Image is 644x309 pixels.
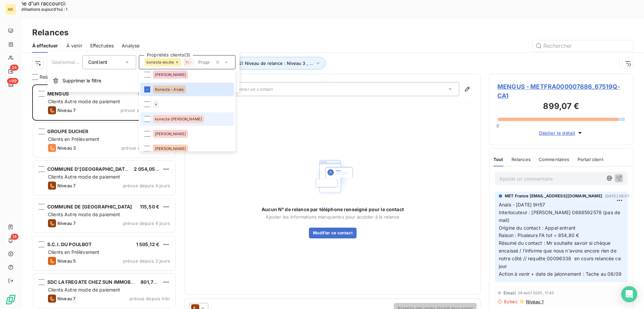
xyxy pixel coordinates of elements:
[57,183,75,188] span: Niveau 7
[621,286,637,302] div: Open Intercom Messenger
[47,279,142,285] span: SDC LA FREGATE CHEZ SUN IMMOBILIER
[48,211,120,217] span: Clients Autre mode de paiement
[47,128,88,134] span: GROUPE DUCHER
[525,299,543,304] span: Niveau 1
[497,82,625,100] span: MENGUS - METFRA000007886_67519Q-CA1
[499,271,622,277] span: Action à venir + date de jalonnement : Tache au 08/09
[605,194,629,198] span: [DATE] 09:57
[537,129,586,137] button: Déplier le détail
[40,74,60,80] span: Relances
[88,59,107,65] span: Contient
[52,59,90,65] span: Gestionnaire_Tag
[57,221,75,226] span: Niveau 7
[140,204,159,209] span: 115,50 €
[47,241,92,247] span: S.C.I. DU POULBOT
[66,42,82,49] span: À venir
[266,214,399,220] span: Ajouter les informations manquantes pour accéder à la relance
[155,132,186,136] span: [PERSON_NAME]
[196,59,212,65] input: Propriétés clients
[129,296,170,301] span: prévue depuis hier
[504,299,518,304] span: Echec
[499,209,622,223] span: Interlocuteur : [PERSON_NAME] 0688592578 (pas de mail)
[518,291,554,295] span: 28 août 2025, 11:43
[48,73,239,88] button: Supprimer le filtre
[503,290,516,296] span: Email
[155,117,202,121] span: konecta-[PERSON_NAME]
[155,102,157,106] span: v
[57,108,75,113] span: Niveau 7
[32,42,58,49] span: À effectuer
[578,157,603,162] span: Portail client
[497,100,625,114] h3: 899,07 €
[493,157,503,162] span: Tout
[48,136,99,142] span: Clients en Prélèvement
[499,240,622,269] span: Résumé du contact : Mr souhaite savoir si chèque encaissé / l'informe que nous n'avons encore rie...
[311,155,354,198] img: Empty state
[62,77,101,84] span: Supprimer le filtre
[539,129,576,137] span: Déplier le détail
[90,42,114,49] span: Effectuées
[155,87,184,91] span: Konecta - Anaïs
[47,166,129,172] span: COMMUNE D'[GEOGRAPHIC_DATA]
[120,108,170,113] span: prévue depuis 98 jours
[512,157,531,162] span: Relances
[122,42,140,49] span: Analyse
[123,258,170,264] span: prévue depuis 3 jours
[499,225,576,231] span: Origine du contact : Appel entrant
[47,204,132,209] span: COMMUNE DE [GEOGRAPHIC_DATA]
[141,279,161,285] span: 801,73 €
[11,234,18,240] span: 14
[147,60,174,64] span: konecta-elodie
[245,61,313,66] span: Niveau de relance : Niveau 3 , ...
[123,221,170,226] span: prévue depuis 4 jours
[10,65,18,71] span: 24
[123,183,170,188] span: prévue depuis 4 jours
[235,57,326,70] button: Niveau de relance : Niveau 3 , ...
[32,27,68,39] h3: Relances
[496,123,499,128] span: 0
[222,86,273,92] span: Sélectionner un contact
[539,157,570,162] span: Commentaires
[262,206,404,213] span: Aucun N° de relance par téléphone renseigné pour le contact
[309,228,357,238] button: Modifier ce contact
[7,78,18,84] span: +99
[121,145,170,151] span: prévue depuis 13 jours
[138,91,159,96] span: 899,07 €
[47,91,69,96] span: MENGUS
[57,296,75,301] span: Niveau 7
[5,294,16,305] img: Logo LeanPay
[533,40,633,51] input: Rechercher
[155,73,186,77] span: [PERSON_NAME]
[48,174,120,180] span: Clients Autre mode de paiement
[499,232,579,238] span: Raison : Plusieurs FA tot = 854,80 €
[57,258,76,264] span: Niveau 5
[505,193,602,199] span: MET France [EMAIL_ADDRESS][DOMAIN_NAME]
[48,249,99,255] span: Clients en Prélèvement
[134,166,160,172] span: 2 054,05 €
[48,287,120,293] span: Clients Autre mode de paiement
[499,202,545,207] span: Anaïs - [DATE] 9H57
[155,147,186,151] span: [PERSON_NAME]
[48,99,120,104] span: Clients Autre mode de paiement
[186,60,227,64] span: Konecta - [PERSON_NAME]
[136,241,160,247] span: 1 505,12 €
[57,145,76,151] span: Niveau 3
